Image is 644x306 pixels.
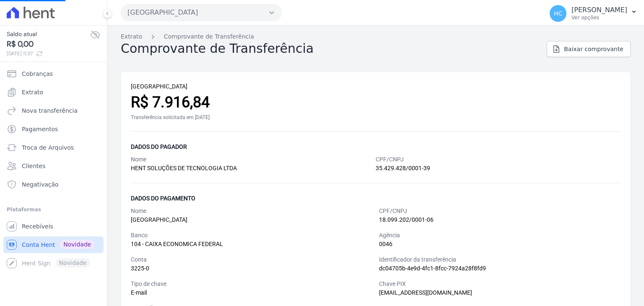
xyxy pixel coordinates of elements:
span: Novidade [60,240,94,249]
div: Banco [131,231,372,240]
div: dc04705b-4e9d-4fc1-8fcc-7924a28f8fd9 [379,264,621,273]
div: 18.099.202/0001-06 [379,215,621,224]
div: Nome [131,207,372,215]
a: Extrato [121,32,142,41]
div: Agência [379,231,621,240]
span: Pagamentos [22,125,58,133]
span: Troca de Arquivos [22,143,74,152]
span: Baixar comprovante [564,45,623,53]
span: Saldo atual [7,30,90,39]
div: E-mail [131,288,372,297]
a: Negativação [3,176,104,193]
div: Transferência solicitada em [DATE] [131,114,621,121]
div: CPF/CNPJ [376,155,621,164]
div: Plataformas [7,205,100,215]
a: Conta Hent Novidade [3,236,104,253]
span: HC [554,10,562,16]
a: Baixar comprovante [547,41,631,57]
span: Cobranças [22,70,53,78]
div: 3225-0 [131,264,372,273]
span: [DATE] 11:37 [7,50,90,57]
a: Extrato [3,84,104,101]
span: Clientes [22,162,45,170]
h2: Comprovante de Transferência [121,41,314,56]
div: Tipo de chave [131,280,372,288]
div: R$ 7.916,84 [131,91,621,114]
button: HC [PERSON_NAME] Ver opções [543,2,644,25]
nav: Breadcrumb [121,32,631,41]
a: Pagamentos [3,121,104,137]
p: Ver opções [571,14,627,21]
div: HENT SOLUÇÕES DE TECNOLOGIA LTDA [131,164,376,173]
span: Conta Hent [22,241,55,249]
div: Dados do pagamento [131,193,621,203]
p: [PERSON_NAME] [571,6,627,14]
a: Nova transferência [3,102,104,119]
a: Clientes [3,158,104,174]
div: Nome [131,155,376,164]
div: 0046 [379,240,621,249]
div: [EMAIL_ADDRESS][DOMAIN_NAME] [379,288,621,297]
div: Dados do pagador [131,142,621,152]
div: CPF/CNPJ [379,207,621,215]
span: Extrato [22,88,43,96]
span: Nova transferência [22,106,78,115]
span: R$ 0,00 [7,39,90,50]
div: 35.429.428/0001-39 [376,164,621,173]
button: [GEOGRAPHIC_DATA] [121,4,282,21]
nav: Sidebar [7,65,100,272]
a: Comprovante de Transferência [164,32,254,41]
div: [GEOGRAPHIC_DATA] [131,215,372,224]
a: Recebíveis [3,218,104,235]
div: Identificador da transferência [379,255,621,264]
span: Negativação [22,180,59,189]
div: [GEOGRAPHIC_DATA] [131,82,621,91]
span: Recebíveis [22,222,53,231]
div: Chave PIX [379,280,621,288]
div: Conta [131,255,372,264]
a: Cobranças [3,65,104,82]
a: Troca de Arquivos [3,139,104,156]
div: 104 - CAIXA ECONOMICA FEDERAL [131,240,372,249]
